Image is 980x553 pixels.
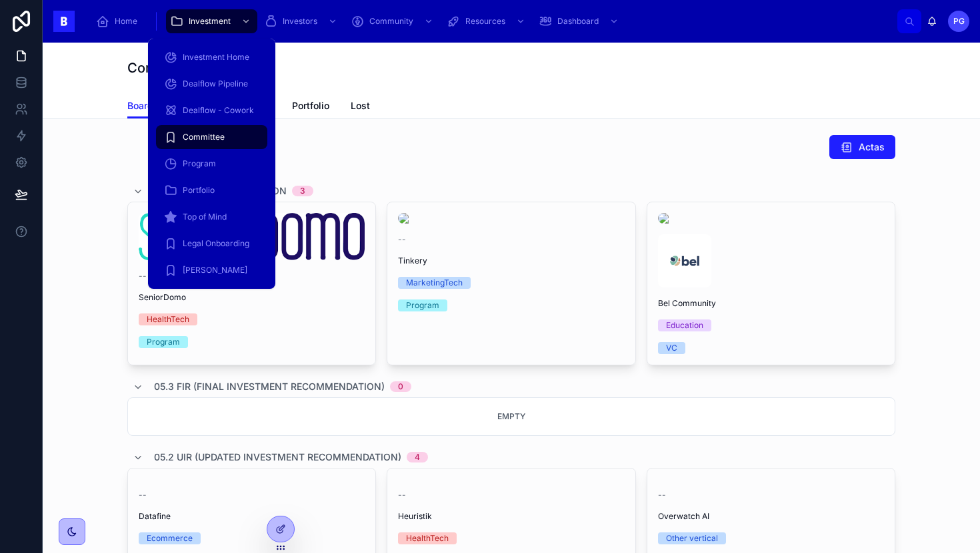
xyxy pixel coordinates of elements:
span: Program [183,158,216,169]
span: Bel Community [658,298,884,309]
span: Resources [465,16,505,27]
div: Ecommerce [147,532,193,544]
span: Board [127,99,153,112]
span: Dealflow Pipeline [183,79,248,89]
img: Bel-COmmunity_Logo.png [658,234,711,287]
a: Board [127,94,153,119]
a: Investment [166,9,257,33]
h1: Committee [127,59,198,77]
span: Portfolio [183,185,215,196]
img: images [139,213,365,260]
div: VC [666,342,677,354]
div: Other vertical [666,532,718,544]
span: Community [369,16,413,27]
span: [PERSON_NAME] [183,265,247,276]
div: scrollable content [85,7,897,36]
span: Actas [859,140,885,154]
div: Program [406,299,439,311]
a: Portfolio [156,178,267,202]
a: Home [92,9,147,33]
a: Dealflow - Cowork [156,98,267,122]
div: 4 [415,452,420,462]
span: -- [398,234,406,245]
div: 0 [398,381,403,392]
span: Datafine [139,511,365,522]
div: Program [147,336,180,348]
span: Portfolio [292,99,329,112]
a: Investment Home [156,45,267,69]
a: --TinkeryMarketingTechProgram [387,202,635,365]
span: Tinkery [398,256,624,266]
a: Resources [443,9,532,33]
span: Dashboard [557,16,599,27]
span: Home [115,16,137,27]
span: -- [139,271,147,281]
span: -- [658,490,666,500]
span: 05.2 UIR (Updated Investment Recommendation) [154,451,401,464]
span: Top of Mind [183,212,227,222]
span: -- [139,490,147,500]
img: Logo_azul-01.png [398,479,624,490]
a: Top of Mind [156,205,267,229]
div: MarketingTech [406,277,463,289]
a: Legal Onboarding [156,232,267,256]
span: Heuristik [398,522,624,532]
a: Program [156,152,267,176]
img: view [658,213,884,224]
span: Overwatch AI [658,511,884,522]
div: 3 [300,186,305,196]
a: Portfolio [292,94,329,120]
span: Lost [351,99,370,112]
span: SeniorDomo [139,292,365,303]
a: Lost [351,94,370,120]
a: Community [347,9,440,33]
button: Actas [829,135,895,159]
a: Dashboard [535,9,625,33]
a: Investors [260,9,344,33]
a: Committee [156,125,267,149]
img: Tinkery-Logo-600px.jpeg [398,213,624,224]
span: -- [398,500,406,511]
div: Education [666,319,703,331]
img: App logo [53,11,75,32]
span: PG [953,16,965,27]
span: Empty [497,411,525,421]
a: --SeniorDomoHealthTechProgram [127,202,376,365]
span: Legal Onboarding [183,238,249,249]
span: 05.3 FIR (Final Investment Recommendation) [154,380,385,393]
a: Dealflow Pipeline [156,72,267,96]
a: [PERSON_NAME] [156,258,267,282]
span: Dealflow - Cowork [183,105,254,116]
div: HealthTech [147,313,189,325]
span: Investors [283,16,317,27]
span: Investment Home [183,52,249,63]
a: Bel-COmmunity_Logo.pngBel CommunityEducationVC [647,202,895,365]
span: Investment [189,16,231,27]
span: Committee [183,132,225,142]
